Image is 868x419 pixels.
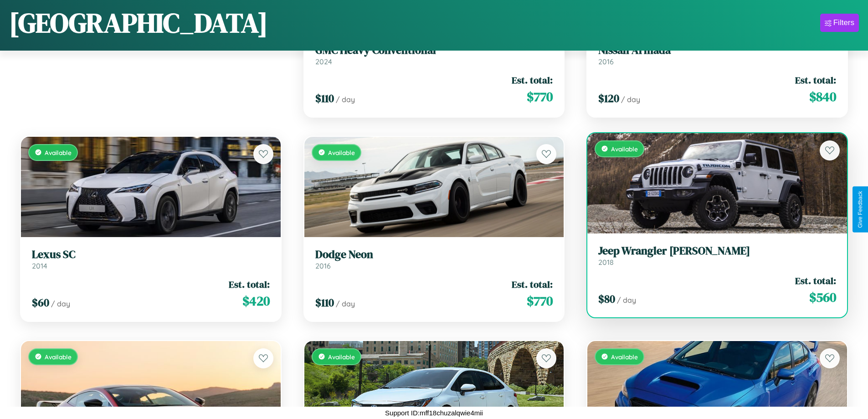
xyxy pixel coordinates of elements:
[32,248,270,270] a: Lexus SC2014
[598,244,836,258] h3: Jeep Wrangler [PERSON_NAME]
[795,274,836,287] span: Est. total:
[9,4,268,41] h1: [GEOGRAPHIC_DATA]
[328,353,355,361] span: Available
[315,248,553,261] h3: Dodge Neon
[315,261,331,270] span: 2016
[512,73,553,87] span: Est. total:
[795,73,836,87] span: Est. total:
[617,295,636,305] span: / day
[857,191,863,228] div: Give Feedback
[527,88,553,106] span: $ 770
[598,44,836,57] h3: Nissan Armada
[242,292,270,310] span: $ 420
[598,57,614,66] span: 2016
[527,292,553,310] span: $ 770
[809,88,836,106] span: $ 840
[315,248,553,270] a: Dodge Neon2016
[32,295,49,310] span: $ 60
[32,261,47,270] span: 2014
[809,288,836,306] span: $ 560
[45,353,72,361] span: Available
[385,407,483,419] p: Support ID: mff18chuzalqwie4mii
[336,299,355,308] span: / day
[621,95,640,104] span: / day
[229,278,270,291] span: Est. total:
[51,299,70,308] span: / day
[611,145,638,153] span: Available
[611,353,638,361] span: Available
[833,18,854,27] div: Filters
[315,91,334,106] span: $ 110
[315,57,332,66] span: 2024
[328,149,355,156] span: Available
[315,44,553,57] h3: GMC Heavy Conventional
[32,248,270,261] h3: Lexus SC
[598,258,614,267] span: 2018
[598,244,836,267] a: Jeep Wrangler [PERSON_NAME]2018
[336,95,355,104] span: / day
[512,278,553,291] span: Est. total:
[820,14,859,32] button: Filters
[598,44,836,66] a: Nissan Armada2016
[315,44,553,66] a: GMC Heavy Conventional2024
[45,149,72,156] span: Available
[598,91,619,106] span: $ 120
[598,291,615,306] span: $ 80
[315,295,334,310] span: $ 110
